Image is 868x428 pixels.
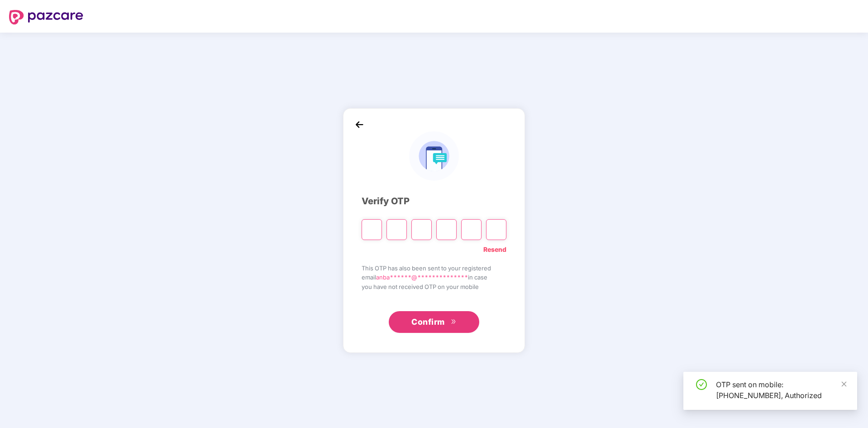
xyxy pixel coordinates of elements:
span: This OTP has also been sent to your registered [362,264,506,273]
button: Confirmdouble-right [389,311,479,333]
input: Digit 2 [386,219,407,240]
span: Confirm [411,316,445,328]
img: logo [409,131,458,181]
input: Digit 3 [411,219,432,240]
input: Digit 5 [461,219,482,240]
span: email in case [362,273,506,282]
div: OTP sent on mobile: [PHONE_NUMBER], Authorized [716,379,846,401]
a: Resend [483,245,506,255]
span: close [841,381,847,387]
input: Digit 6 [486,219,506,240]
input: Please enter verification code. Digit 1 [362,219,382,240]
span: double-right [451,319,457,326]
img: back_icon [353,118,366,131]
img: logo [9,10,83,24]
span: check-circle [696,379,707,390]
input: Digit 4 [436,219,457,240]
div: Verify OTP [362,194,506,208]
span: you have not received OTP on your mobile [362,282,506,291]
